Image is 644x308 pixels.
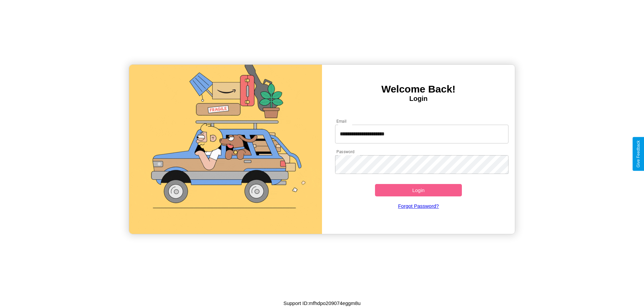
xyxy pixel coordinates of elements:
h4: Login [322,95,515,103]
p: Support ID: mfhdpo209074eggm8u [283,299,361,308]
a: Forgot Password? [332,196,505,215]
img: gif [129,65,322,234]
h3: Welcome Back! [322,83,515,95]
label: Password [336,149,354,155]
button: Login [375,184,462,196]
label: Email [336,118,347,124]
div: Give Feedback [636,140,641,168]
